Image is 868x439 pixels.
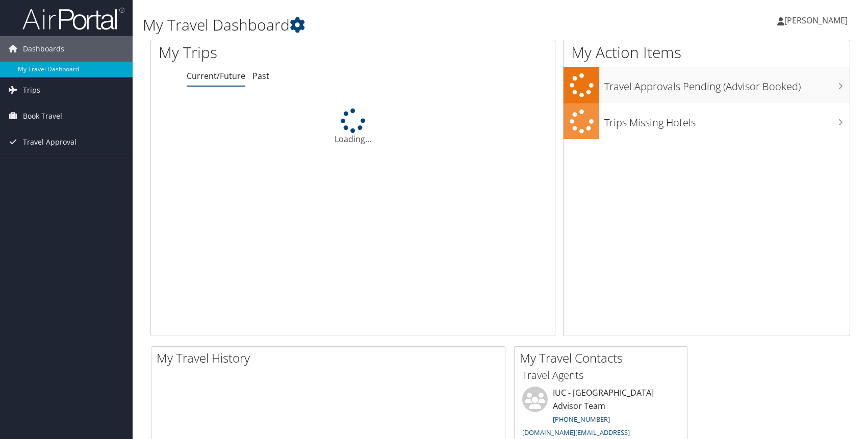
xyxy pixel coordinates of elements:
img: airportal-logo.png [22,7,124,31]
h1: My Trips [159,42,379,63]
a: Current/Future [187,70,245,81]
span: [PERSON_NAME] [784,15,848,26]
a: [PERSON_NAME] [777,5,858,36]
h1: My Travel Dashboard [143,14,620,36]
a: [PHONE_NUMBER] [553,415,610,424]
span: Travel Approval [23,129,76,155]
span: Dashboards [23,36,64,62]
h3: Trips Missing Hotels [604,111,850,130]
h3: Travel Agents [522,368,679,382]
span: Book Travel [23,103,62,129]
span: Trips [23,77,40,103]
h2: My Travel History [157,349,505,367]
h1: My Action Items [564,42,850,63]
a: Trips Missing Hotels [564,103,850,140]
h2: My Travel Contacts [520,349,687,367]
a: Travel Approvals Pending (Advisor Booked) [564,67,850,103]
h3: Travel Approvals Pending (Advisor Booked) [604,74,850,94]
a: Past [252,70,269,81]
div: Loading... [151,108,555,145]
